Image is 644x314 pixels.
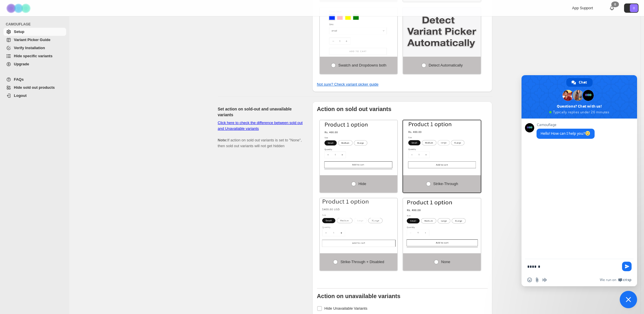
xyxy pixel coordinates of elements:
a: Hide specific variants [3,52,66,60]
span: Avatar with initials 0 [630,4,638,12]
span: CAMOUFLAGE [6,22,66,27]
img: Camouflage [5,0,34,16]
span: Hide sold out products [14,85,55,90]
a: Upgrade [3,60,66,68]
a: Variant Picker Guide [3,36,66,44]
span: Camouflage [537,123,595,127]
span: Strike-through [433,182,458,186]
img: Swatch and Dropdowns both [320,8,398,57]
b: Action on unavailable variants [317,293,400,299]
div: Chat [566,78,593,87]
span: FAQs [14,77,24,82]
b: Action on sold out variants [317,106,391,112]
img: Hide [320,120,398,169]
div: 0 [611,1,619,7]
img: None [403,198,481,247]
a: Verify Installation [3,44,66,52]
img: Strike-through [403,120,481,169]
a: FAQs [3,75,66,84]
span: Insert an emoji [527,278,532,282]
span: Crisp [623,278,631,282]
span: Send [622,262,632,271]
span: Variant Picker Guide [14,38,50,42]
span: Swatch and Dropdowns both [338,63,386,67]
span: We run on [600,278,616,282]
a: Logout [3,92,66,100]
textarea: Compose your message... [527,264,619,269]
a: Hide sold out products [3,84,66,92]
span: Hide [359,182,366,186]
span: None [441,260,450,264]
h2: Set action on sold-out and unavailable variants [218,106,303,118]
a: 0 [609,5,615,11]
span: Setup [14,29,24,34]
span: Strike-through + Disabled [340,260,384,264]
span: Upgrade [14,62,29,66]
span: Hello! How can I help you? [541,131,591,136]
span: Detect Automatically [429,63,463,67]
a: We run onCrisp [600,278,631,282]
div: Close chat [620,291,637,308]
img: Detect Automatically [403,8,481,57]
a: Not sure? Check variant picker guide [317,82,378,86]
span: Hide Unavailable Variants [324,306,368,311]
span: Send a file [535,278,539,282]
button: Avatar with initials 0 [624,3,639,13]
span: Hide specific variants [14,54,53,58]
a: Setup [3,28,66,36]
span: Logout [14,93,27,98]
span: Audio message [542,278,547,282]
span: Verify Installation [14,46,45,50]
a: Click here to check the difference between sold out and Unavailable variants [218,121,303,131]
img: Strike-through + Disabled [320,198,398,247]
span: If action on sold out variants is set to "None", then sold out variants will not get hidden [218,121,303,148]
text: 0 [633,6,635,10]
span: Chat [579,78,587,87]
span: App Support [572,6,593,10]
b: Note: [218,138,227,142]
